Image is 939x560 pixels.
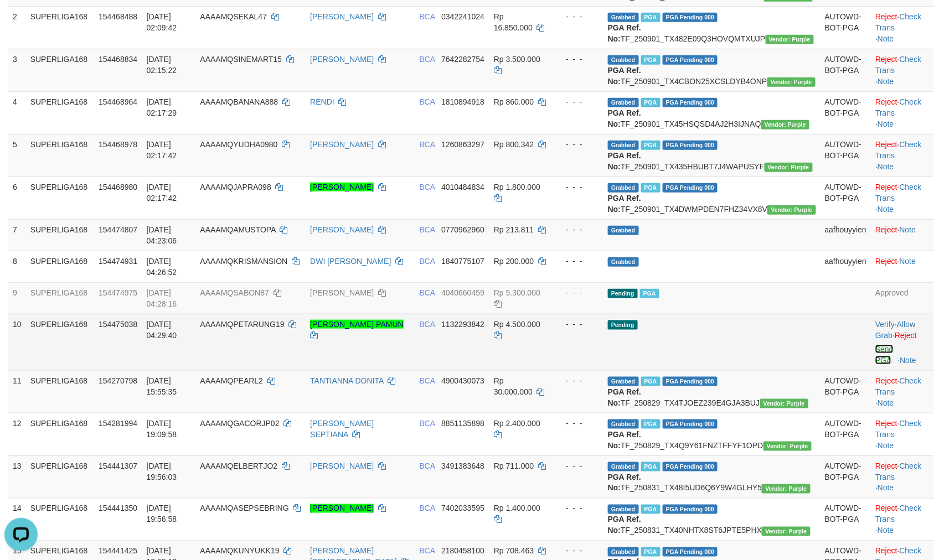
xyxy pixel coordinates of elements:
span: AAAAMQJAPRA098 [200,183,271,191]
td: AUTOWD-BOT-PGA [821,498,871,541]
span: PGA Pending [663,377,718,386]
td: SUPERLIGA168 [26,177,94,219]
td: SUPERLIGA168 [26,370,94,413]
span: [DATE] 19:09:58 [147,419,177,439]
span: Copy 3491383648 to clipboard [441,462,484,470]
span: AAAAMQPEARL2 [200,376,263,385]
td: · · [871,91,934,134]
b: PGA Ref. No: [608,387,641,407]
td: · · [871,6,934,49]
td: 4 [8,91,26,134]
span: AAAAMQGACORJP02 [200,419,279,428]
span: Grabbed [608,505,639,514]
div: - - - [557,224,599,235]
td: · · [871,49,934,91]
td: TF_250901_TX435HBUBT7J4WAPUSYF [603,134,821,177]
a: Send PGA [875,345,894,365]
td: AUTOWD-BOT-PGA [821,455,871,498]
div: - - - [557,11,599,22]
a: Check Trans [875,55,921,75]
td: SUPERLIGA168 [26,413,94,455]
span: Vendor URL: https://trx4.1velocity.biz [767,77,816,87]
b: PGA Ref. No: [608,194,641,214]
td: AUTOWD-BOT-PGA [821,49,871,91]
span: Vendor URL: https://trx4.1velocity.biz [765,163,813,172]
span: AAAAMQSINEMART15 [200,55,282,64]
span: Rp 2.400.000 [494,419,540,428]
b: PGA Ref. No: [608,108,641,128]
td: 13 [8,455,26,498]
span: Marked by aafnonsreyleab [641,55,661,65]
td: AUTOWD-BOT-PGA [821,370,871,413]
td: · · [871,370,934,413]
span: BCA [420,462,435,470]
span: Vendor URL: https://trx4.1velocity.biz [760,399,808,408]
td: 2 [8,6,26,49]
td: 14 [8,498,26,541]
span: 154474807 [99,225,137,234]
span: BCA [420,183,435,191]
td: TF_250901_TX482E09Q3HOVQMTXUJP [603,6,821,49]
span: Copy 1260863297 to clipboard [441,140,484,149]
a: [PERSON_NAME] [310,504,374,513]
span: Marked by aafnonsreyleab [640,289,659,298]
a: Reject [875,225,897,234]
b: PGA Ref. No: [608,23,641,43]
td: TF_250901_TX4CBON25XCSLDYB4ONP [603,49,821,91]
a: Reject [875,419,897,428]
a: Note [878,484,894,492]
span: BCA [420,320,435,329]
span: 154468834 [99,55,137,64]
span: Grabbed [608,55,639,65]
div: - - - [557,287,599,298]
a: TANTIANNA DONITA [310,376,384,385]
a: Check Trans [875,140,921,160]
td: 11 [8,370,26,413]
span: PGA Pending [663,98,718,107]
span: Rp 30.000.000 [494,376,533,396]
span: BCA [420,12,435,21]
a: Note [878,120,894,128]
a: Verify [875,320,895,329]
span: 154468978 [99,140,137,149]
span: Vendor URL: https://trx4.1velocity.biz [762,527,810,536]
a: Reject [875,12,897,21]
span: Copy 8851135898 to clipboard [441,419,484,428]
span: Rp 800.342 [494,140,534,149]
td: TF_250829_TX4Q9Y61FNZTFFYF1OPD [603,413,821,455]
div: - - - [557,503,599,514]
div: - - - [557,54,599,65]
span: 154441307 [99,462,137,470]
span: [DATE] 02:17:42 [147,140,177,160]
span: Marked by aafchoeunmanni [641,141,661,150]
td: SUPERLIGA168 [26,314,94,370]
td: · · [871,177,934,219]
a: Check Trans [875,183,921,203]
a: Note [878,526,894,535]
a: [PERSON_NAME] [310,12,374,21]
span: PGA Pending [663,547,718,557]
span: Copy 1810894918 to clipboard [441,97,484,106]
span: Marked by aafmaleo [641,377,661,386]
a: Reject [875,140,897,149]
div: - - - [557,418,599,429]
a: Reject [875,257,897,266]
b: PGA Ref. No: [608,66,641,86]
span: BCA [420,376,435,385]
a: Reject [875,376,897,385]
span: Marked by aafsoycanthlai [641,505,661,514]
a: [PERSON_NAME] [310,288,374,297]
a: Reject [875,97,897,106]
td: · [871,251,934,282]
span: [DATE] 04:23:06 [147,225,177,245]
span: Grabbed [608,377,639,386]
span: Pending [608,320,638,330]
a: Allow Grab [875,320,915,340]
span: Rp 708.463 [494,547,534,556]
span: 154270798 [99,376,137,385]
td: TF_250901_TX4DWMPDEN7FHZ34VX8V [603,177,821,219]
b: PGA Ref. No: [608,515,641,535]
span: Copy 1132293842 to clipboard [441,320,484,329]
span: Vendor URL: https://trx4.1velocity.biz [766,35,814,44]
div: - - - [557,375,599,386]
